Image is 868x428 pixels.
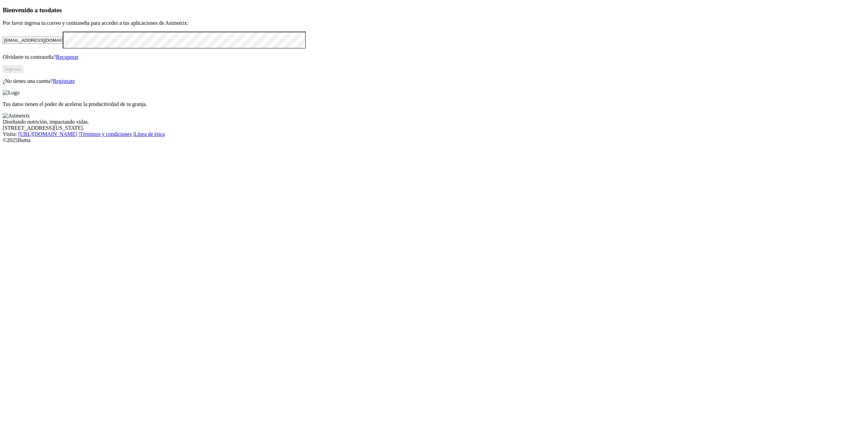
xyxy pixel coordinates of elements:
img: Logo [3,90,20,96]
div: Visita : | | [3,131,865,137]
a: Recuperar [56,54,78,60]
p: ¿No tienes una cuenta? [3,78,865,84]
span: datos [47,6,62,14]
a: [URL][DOMAIN_NAME] [18,131,77,137]
p: Olvidaste tu contraseña? [3,54,865,60]
div: Diseñando nutrición, impactando vidas. [3,119,865,125]
a: Línea de ética [134,131,165,137]
button: Ingresa [3,66,23,73]
p: Tus datos tienen el poder de acelerar la productividad de tu granja. [3,101,865,107]
p: Por favor ingresa tu correo y contraseña para acceder a tus aplicaciones de Asimetrix: [3,20,865,26]
a: Términos y condiciones [80,131,132,137]
img: Asimetrix [3,113,30,119]
div: [STREET_ADDRESS][US_STATE]. [3,125,865,131]
input: Tu correo [3,37,63,44]
div: © 2025 Iluma [3,137,865,143]
h3: Bienvenido a tus [3,6,865,14]
a: Regístrate [53,78,75,84]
